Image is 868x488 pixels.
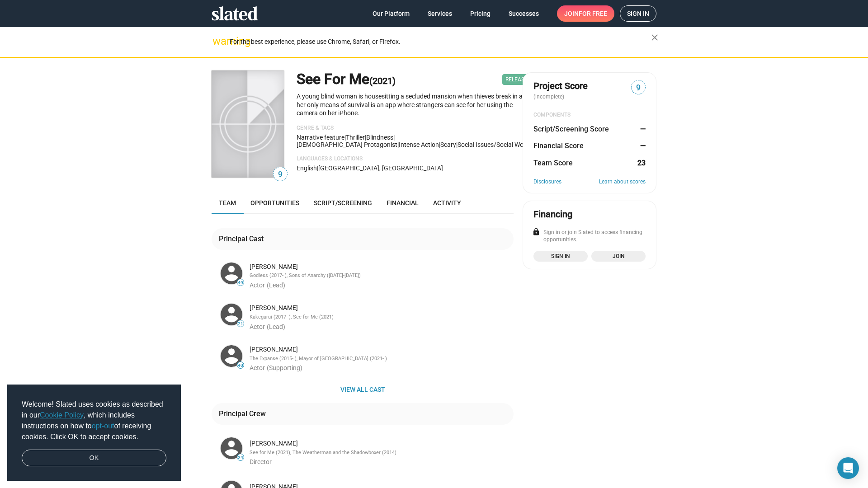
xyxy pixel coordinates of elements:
[250,263,512,271] div: [PERSON_NAME]
[219,381,506,398] span: View all cast
[250,450,512,456] div: See for Me (2021), The Weatherman and the Shadowboxer (2014)
[637,141,646,150] dd: —
[297,164,317,172] span: English
[533,158,573,168] dt: Team Score
[649,32,660,43] mat-icon: close
[250,345,512,354] div: [PERSON_NAME]
[379,192,426,214] a: Financial
[318,164,443,172] span: [GEOGRAPHIC_DATA], [GEOGRAPHIC_DATA]
[426,192,468,214] a: Activity
[369,75,396,86] span: (2021)
[591,251,646,262] a: Join
[637,158,646,168] dd: 23
[92,422,114,430] a: opt-out
[346,134,365,141] span: Thriller
[212,36,223,47] mat-icon: warning
[632,82,645,94] span: 9
[212,381,514,398] button: View all cast
[250,314,512,321] div: Kakegurui (2017- ), See for Me (2021)
[393,134,395,141] span: |
[250,323,265,330] span: Actor
[297,92,534,117] p: A young blind woman is housesitting a secluded mansion when thieves break in and her only means o...
[297,70,396,89] h1: See For Me
[557,5,614,22] a: Joinfor free
[307,192,379,214] a: Script/Screening
[637,124,646,134] dd: —
[428,5,452,22] span: Services
[237,363,244,368] span: 40
[314,199,372,206] span: Script/Screening
[250,282,265,289] span: Actor
[399,141,439,148] span: intense action
[837,457,859,479] div: Open Intercom Messenger
[366,134,393,141] span: blindness
[533,80,588,92] span: Project Score
[237,280,244,286] span: 49
[250,356,512,362] div: The Expanse (2015- ), Mayor of [GEOGRAPHIC_DATA] (2021- )
[267,282,285,289] span: (Lead)
[597,252,640,261] span: Join
[373,5,410,22] span: Our Platform
[533,229,646,244] div: Sign in or join Slated to access financing opportunities.
[297,141,397,148] span: [DEMOGRAPHIC_DATA] protagonist
[267,323,285,330] span: (Lead)
[397,141,399,148] span: |
[440,141,456,148] span: scary
[502,74,534,85] span: Released
[7,385,181,481] div: cookieconsent
[212,192,243,214] a: Team
[532,228,540,236] mat-icon: lock
[456,141,458,148] span: |
[297,125,534,132] p: Genre & Tags
[627,6,649,21] span: Sign in
[219,409,269,418] div: Principal Crew
[620,5,656,22] a: Sign in
[579,5,607,22] span: for free
[365,134,366,141] span: |
[267,364,302,371] span: (Supporting)
[219,234,267,244] div: Principal Cast
[463,5,498,22] a: Pricing
[564,5,607,22] span: Join
[470,5,491,22] span: Pricing
[250,199,299,206] span: Opportunities
[297,155,534,163] p: Languages & Locations
[439,141,440,148] span: |
[40,411,84,419] a: Cookie Policy
[230,36,651,48] div: For the best experience, please use Chrome, Safari, or Firefox.
[237,321,244,327] span: 21
[387,199,419,206] span: Financial
[533,124,609,134] dt: Script/Screening Score
[250,272,512,279] div: Godless (2017- ), Sons of Anarchy ([DATE]-[DATE])
[297,134,344,141] span: Narrative feature
[317,164,318,172] span: |
[533,94,566,100] span: (incomplete)
[250,439,512,448] div: [PERSON_NAME]
[344,134,346,141] span: |
[599,178,646,186] a: Learn about scores
[420,5,459,22] a: Services
[365,5,417,22] a: Our Platform
[22,399,166,442] span: Welcome! Slated uses cookies as described in our , which includes instructions on how to of recei...
[250,304,512,312] div: [PERSON_NAME]
[433,199,461,206] span: Activity
[533,178,561,186] a: Disclosures
[509,5,539,22] span: Successes
[533,251,588,262] a: Sign in
[250,364,265,371] span: Actor
[250,458,272,465] span: Director
[533,208,572,221] div: Financing
[237,455,244,460] span: 24
[539,252,582,261] span: Sign in
[22,450,166,467] a: dismiss cookie message
[243,192,307,214] a: Opportunities
[274,169,287,181] span: 9
[533,112,646,119] div: COMPONENTS
[458,141,534,148] span: social issues/social worker
[533,141,584,150] dt: Financial Score
[501,5,546,22] a: Successes
[219,199,236,206] span: Team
